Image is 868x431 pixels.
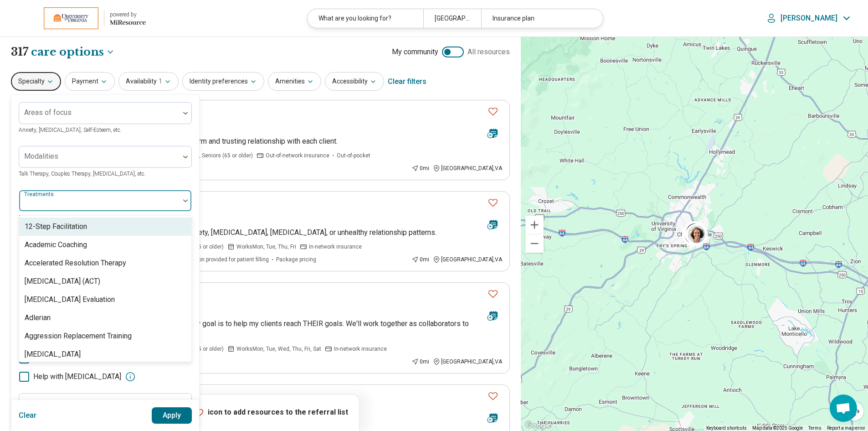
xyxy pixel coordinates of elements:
span: Anxiety, [MEDICAL_DATA], Self-Esteem, etc. [19,127,122,133]
button: Favorite [484,285,502,303]
button: Apply [152,407,192,424]
div: [GEOGRAPHIC_DATA] , VA [433,358,502,366]
a: University of Virginiapowered by [15,7,146,29]
div: powered by [110,10,146,19]
button: Favorite [484,193,502,212]
span: Package pricing [276,255,316,264]
span: 1 [159,77,162,86]
span: Documentation provided for patient filling [165,255,269,264]
div: [GEOGRAPHIC_DATA] , VA [433,255,502,264]
button: Availability1 [118,72,179,91]
span: Works Mon, Tue, Wed, Thu, Fri, Sat [236,345,321,353]
button: Zoom out [525,234,544,253]
span: Map data ©2025 Google [752,426,803,431]
div: Accelerated Resolution Therapy [25,258,126,269]
button: Identity preferences [182,72,264,91]
span: In-network insurance [334,345,387,353]
button: Zoom in [525,216,544,234]
div: Aggression Replacement Training [25,331,132,342]
p: I most often work with clients experiencing anxiety, [MEDICAL_DATA], [MEDICAL_DATA], or unhealthy... [46,227,502,238]
a: Terms (opens in new tab) [808,426,822,431]
div: Adlerian [25,312,51,323]
button: Care options [31,44,115,60]
div: [MEDICAL_DATA] (ACT) [25,276,100,287]
label: Modalities [24,152,58,161]
span: Works Mon, Tue, Thu, Fri [236,243,296,251]
span: EMDR, TMS, Hypnosis, etc. [19,214,85,221]
span: In-network insurance [309,243,362,251]
div: [GEOGRAPHIC_DATA] , VA [433,164,502,172]
a: Report a map error [827,426,865,431]
span: My community [392,47,438,57]
span: All resources [467,47,510,57]
span: Talk Therapy, Couples Therapy, [MEDICAL_DATA], etc. [19,171,146,177]
div: 12-Step Facilitation [25,221,87,232]
p: I am a licensed clinical [MEDICAL_DATA] and my goal is to help my clients reach THEIR goals. We'l... [46,318,502,340]
button: Amenities [268,72,321,91]
label: Treatments [24,191,56,197]
label: Areas of focus [24,108,72,117]
button: Clear [19,407,37,424]
div: Academic Coaching [25,239,87,250]
p: A primary goal of my therapy is developing a warm and trusting relationship with each client. [46,136,502,147]
div: Clear filters [388,71,426,93]
button: Favorite [484,387,502,405]
div: 0 mi [411,164,429,172]
div: [MEDICAL_DATA] Evaluation [25,294,115,305]
button: Favorite [484,102,502,121]
div: [MEDICAL_DATA] [25,349,81,360]
span: Help with [MEDICAL_DATA] [33,371,121,382]
button: Specialty [11,72,61,91]
p: Click icon to add resources to the referral list [173,407,348,418]
img: University of Virginia [44,7,98,29]
div: [GEOGRAPHIC_DATA], [GEOGRAPHIC_DATA] [423,9,481,28]
h1: 317 [11,44,115,60]
div: What are you looking for? [308,9,423,28]
div: 0 mi [411,255,429,264]
div: 0 mi [411,358,429,366]
span: care options [31,44,104,60]
button: Payment [65,72,115,91]
div: Open chat [830,395,857,422]
span: Out-of-network insurance [266,151,329,160]
button: Accessibility [325,72,384,91]
p: [PERSON_NAME] [781,14,837,23]
label: Special groups [24,399,72,408]
span: Out-of-pocket [337,151,370,160]
div: Insurance plan [481,9,597,28]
